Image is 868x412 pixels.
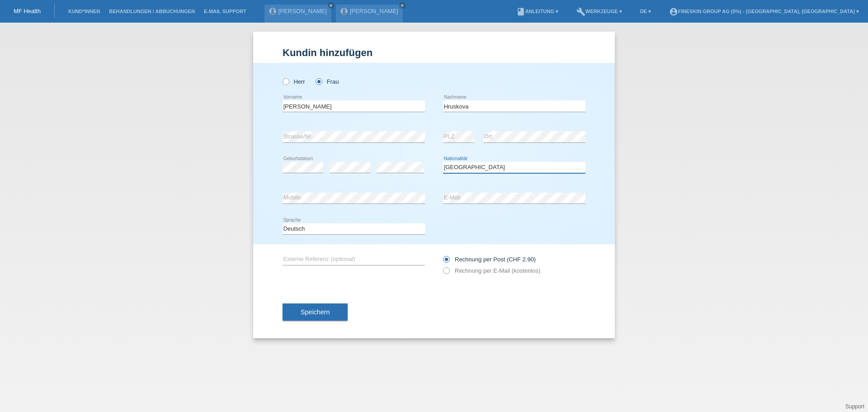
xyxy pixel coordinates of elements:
label: Frau [316,78,339,85]
input: Frau [316,78,321,84]
i: close [329,3,333,8]
a: Kund*innen [64,9,104,14]
a: close [328,2,334,9]
a: E-Mail Support [199,9,251,14]
label: Herr [283,78,305,85]
a: bookAnleitung ▾ [512,9,563,14]
a: MF Health [14,8,41,14]
a: [PERSON_NAME] [350,8,398,14]
span: Speichern [301,308,330,316]
i: book [516,7,525,16]
input: Rechnung per E-Mail (kostenlos) [443,267,449,279]
h1: Kundin hinzufügen [283,47,585,58]
label: Rechnung per Post (CHF 2.90) [443,256,536,263]
a: close [399,2,406,9]
i: build [576,7,585,16]
button: Speichern [283,303,348,321]
a: [PERSON_NAME] [278,8,327,14]
label: Rechnung per E-Mail (kostenlos) [443,267,540,274]
a: Support [845,403,864,410]
a: account_circleFineSkin Group AG (0%) - [GEOGRAPHIC_DATA], [GEOGRAPHIC_DATA] ▾ [665,9,863,14]
a: buildWerkzeuge ▾ [572,9,627,14]
i: account_circle [669,7,678,16]
a: DE ▾ [636,9,656,14]
input: Herr [283,78,288,84]
input: Rechnung per Post (CHF 2.90) [443,256,449,267]
i: close [400,3,405,8]
a: Behandlungen / Abbuchungen [104,9,199,14]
